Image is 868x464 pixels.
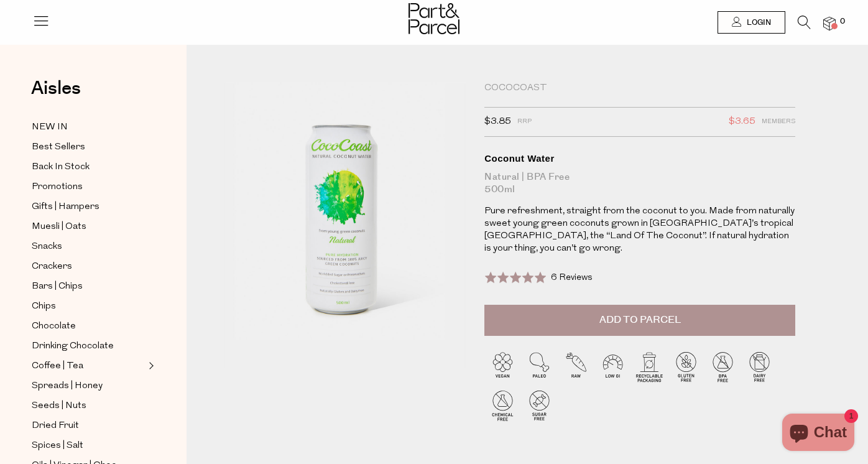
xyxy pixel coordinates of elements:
a: Seeds | Nuts [32,398,145,414]
span: Coffee | Tea [32,359,83,374]
img: P_P-ICONS-Live_Bec_V11_Vegan.svg [484,348,521,385]
img: P_P-ICONS-Live_Bec_V11_Dairy_Free.svg [741,348,778,385]
div: CocoCoast [484,82,795,95]
a: Dried Fruit [32,418,145,434]
div: Natural | BPA Free 500ml [484,171,795,196]
img: Part&Parcel [409,3,459,34]
span: Promotions [32,180,83,195]
span: Spreads | Honey [32,379,103,394]
span: Dried Fruit [32,419,79,434]
a: Spreads | Honey [32,378,145,394]
a: NEW IN [32,119,145,135]
span: Members [762,114,795,130]
span: Spices | Salt [32,438,83,453]
span: 0 [837,16,848,27]
span: Back In Stock [32,160,90,175]
span: Muesli | Oats [32,220,86,234]
span: RRP [517,114,532,130]
span: Gifts | Hampers [32,200,99,215]
a: Gifts | Hampers [32,199,145,215]
inbox-online-store-chat: Shopify online store chat [778,414,858,454]
a: Coffee | Tea [32,358,145,374]
img: P_P-ICONS-Live_Bec_V11_BPA_Free.svg [704,348,741,385]
a: Chips [32,299,145,314]
span: Chips [32,299,56,314]
span: Best Sellers [32,140,85,155]
a: Aisles [31,79,81,110]
a: Drinking Chocolate [32,338,145,354]
span: Chocolate [32,319,76,334]
span: Add to Parcel [599,313,681,327]
a: Login [718,11,785,34]
a: Back In Stock [32,159,145,175]
p: Pure refreshment, straight from the coconut to you. Made from naturally sweet young green coconut... [484,205,795,255]
img: P_P-ICONS-Live_Bec_V11_Low_Gi.svg [594,348,631,385]
span: $3.65 [729,114,755,130]
span: Drinking Chocolate [32,339,114,354]
span: $3.85 [484,114,511,130]
a: Bars | Chips [32,279,145,294]
img: P_P-ICONS-Live_Bec_V11_Recyclable_Packaging.svg [631,348,668,385]
a: Snacks [32,239,145,254]
img: P_P-ICONS-Live_Bec_V11_Chemical_Free.svg [484,387,521,424]
a: 0 [823,17,836,30]
img: P_P-ICONS-Live_Bec_V11_Paleo.svg [521,348,558,385]
a: Muesli | Oats [32,219,145,234]
button: Expand/Collapse Coffee | Tea [145,358,154,373]
img: P_P-ICONS-Live_Bec_V11_Gluten_Free.svg [668,348,704,385]
img: P_P-ICONS-Live_Bec_V11_Sugar_Free.svg [521,387,558,424]
span: 6 Reviews [551,273,593,282]
a: Crackers [32,259,145,274]
span: Aisles [31,75,81,102]
span: Crackers [32,259,72,274]
a: Spices | Salt [32,438,145,453]
div: Coconut Water [484,152,795,165]
a: Best Sellers [32,139,145,155]
span: Snacks [32,239,62,254]
button: Add to Parcel [484,305,795,336]
span: Bars | Chips [32,279,83,294]
span: Login [744,17,771,28]
span: NEW IN [32,120,68,135]
span: Seeds | Nuts [32,399,86,414]
a: Chocolate [32,318,145,334]
a: Promotions [32,179,145,195]
img: P_P-ICONS-Live_Bec_V11_Raw.svg [558,348,594,385]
